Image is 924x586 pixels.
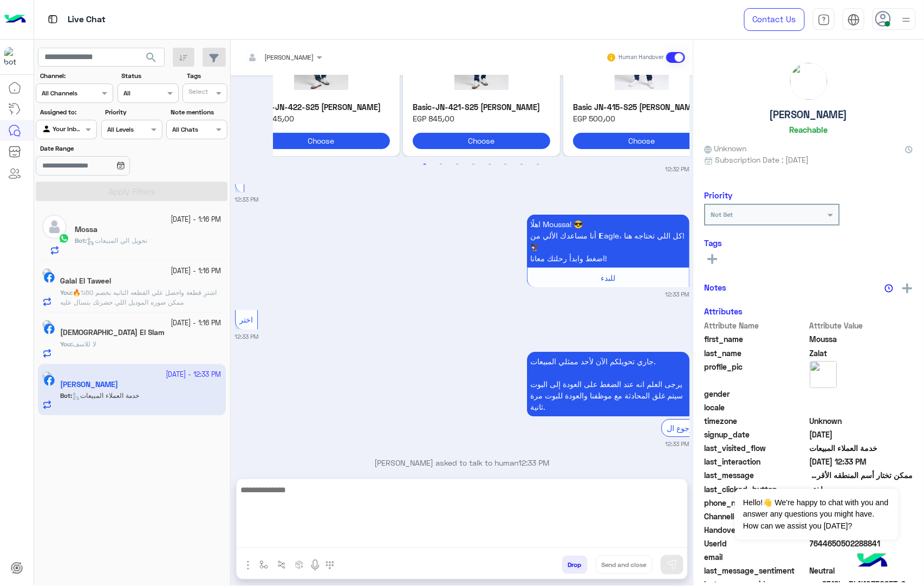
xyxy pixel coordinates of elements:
p: [PERSON_NAME] asked to talk to human [235,457,689,468]
button: 2 of 4 [435,159,446,170]
img: add [903,284,913,293]
b: : [75,236,87,244]
small: 12:32 PM [666,165,689,173]
b: : [60,288,73,297]
span: خدمة العملاء المبيعات [810,442,914,454]
img: profile [900,13,913,27]
p: 23/9/2025, 12:33 PM [527,215,689,268]
h6: Tags [705,238,913,248]
button: Apply Filters [36,182,227,201]
img: picture [42,268,52,278]
img: tab [848,14,860,26]
button: Choose [573,133,711,149]
span: email [705,551,808,563]
p: 23/9/2025, 12:33 PM [527,352,689,416]
span: 7644650502288841 [810,538,914,549]
h6: Attributes [705,306,743,316]
span: اشترِ قطعة واحصل علي القطعه التانيه بخصم 50%🔥 ممكن صوره الموديل اللي حضرتك بتسال عليه [60,288,217,306]
div: Select [187,87,208,99]
span: null [810,551,914,563]
span: last_message_sentiment [705,565,808,576]
img: Trigger scenario [277,561,286,569]
span: phone_number [705,497,808,508]
img: Logo [4,8,26,31]
span: Bot [75,236,85,244]
small: [DATE] - 1:16 PM [171,215,222,225]
h6: Priority [705,190,733,200]
span: Subscription Date : [DATE] [715,154,809,165]
span: EGP 500٫00 [573,113,711,124]
img: picture [810,361,837,388]
h5: Mossa [75,225,97,234]
span: first_name [705,333,808,345]
button: 5 of 4 [484,159,495,170]
h5: Islam El Slam [60,328,165,337]
span: Hello!👋 We're happy to chat with you and answer any questions you might have. How can we assist y... [735,489,898,540]
button: Choose [413,133,550,149]
small: 12:33 PM [235,332,259,341]
img: make a call [326,561,334,570]
button: Choose [252,133,390,149]
span: gender [705,388,808,400]
img: tab [818,14,830,26]
img: hulul-logo.png [854,543,892,581]
a: tab [813,8,835,31]
small: 12:33 PM [235,195,259,204]
span: ChannelId [705,511,808,522]
span: last_name [705,347,808,359]
span: You [60,288,71,297]
button: 8 of 4 [533,159,544,170]
span: null [810,402,914,413]
button: search [138,48,165,71]
img: 713415422032625 [4,47,24,67]
button: 1 of 4 [419,159,430,170]
label: Note mentions [171,107,226,117]
small: 12:33 PM [666,290,689,299]
small: [DATE] - 1:16 PM [171,266,222,276]
img: WhatsApp [58,233,69,244]
span: UserId [705,538,808,549]
button: 4 of 4 [468,159,479,170]
h6: Notes [705,282,727,292]
span: Attribute Name [705,320,808,331]
b: : [60,340,73,348]
span: للبدء [601,273,615,282]
img: send message [667,559,678,570]
img: notes [885,284,894,293]
span: EGP 845٫00 [413,113,550,124]
p: [PERSON_NAME] Basic-JN-422-S25 [252,101,390,113]
h5: Galal El Taweel [60,276,111,286]
label: Date Range [40,144,161,153]
small: [DATE] - 1:16 PM [171,318,222,329]
button: select flow [255,556,273,574]
span: اختر [239,315,253,324]
button: create order [291,556,309,574]
button: 3 of 4 [452,159,463,170]
img: create order [295,561,304,569]
span: 2025-09-23T09:33:31.62Z [810,456,914,467]
button: Drop [562,556,588,574]
img: send attachment [242,559,255,572]
span: 12:33 PM [519,458,550,467]
div: الرجوع ال Bot [661,419,719,437]
small: Human Handover [619,53,664,62]
span: last_message [705,469,808,481]
img: select flow [259,561,268,569]
img: defaultAdmin.png [42,215,67,239]
label: Priority [105,107,161,117]
h6: Reachable [790,125,828,134]
p: Live Chat [68,12,106,27]
span: [PERSON_NAME] [265,53,314,61]
span: search [145,51,158,64]
small: 12:33 PM [666,440,689,448]
a: Contact Us [744,8,805,31]
button: 6 of 4 [500,159,511,170]
span: Moussa [810,333,914,345]
span: null [810,388,914,400]
span: locale [705,402,808,413]
label: Channel: [40,71,112,81]
img: Facebook [44,324,55,334]
span: Unknown [810,415,914,427]
span: تحويل الي المبيعات [87,236,147,244]
h5: [PERSON_NAME] [770,108,848,121]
